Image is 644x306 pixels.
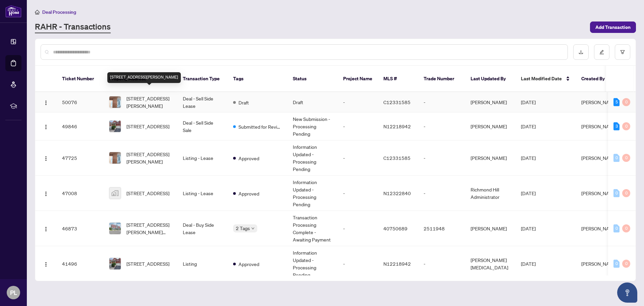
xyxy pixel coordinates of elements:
span: [DATE] [521,99,536,105]
span: Submitted for Review [238,123,282,130]
div: 0 [613,224,620,232]
th: Status [287,66,338,92]
th: Transaction Type [177,66,228,92]
td: - [418,92,465,113]
td: Information Updated - Processing Pending [287,176,338,211]
span: [PERSON_NAME] [581,225,618,231]
span: 2 Tags [236,224,250,232]
span: N12322840 [383,190,411,196]
td: [PERSON_NAME] [465,211,516,246]
span: [STREET_ADDRESS] [126,260,169,267]
td: 49846 [57,113,104,140]
button: download [573,44,589,60]
button: Logo [41,223,51,234]
span: [PERSON_NAME] [581,123,618,129]
div: [STREET_ADDRESS][PERSON_NAME] [107,72,181,83]
button: Add Transaction [590,21,636,33]
th: MLS # [378,66,418,92]
td: Richmond Hill Administrator [465,176,516,211]
td: Listing [177,246,228,281]
td: - [338,113,378,140]
td: Deal - Sell Side Sale [177,113,228,140]
span: [PERSON_NAME] [581,261,618,267]
span: [DATE] [521,123,536,129]
span: [STREET_ADDRESS][PERSON_NAME] [126,150,172,165]
img: logo [5,5,21,17]
span: [STREET_ADDRESS][PERSON_NAME] [126,95,172,110]
span: [DATE] [521,190,536,196]
span: [STREET_ADDRESS] [126,189,169,197]
img: thumbnail-img [109,258,121,269]
td: - [418,246,465,281]
span: [DATE] [521,261,536,267]
span: PL [10,288,17,297]
td: - [418,140,465,176]
td: [PERSON_NAME] [465,92,516,113]
span: [DATE] [521,225,536,231]
div: 0 [622,189,630,197]
td: - [338,92,378,113]
td: Transaction Processing Complete - Awaiting Payment [287,211,338,246]
span: Draft [238,99,249,106]
a: RAHR - Transactions [35,21,111,33]
button: filter [615,44,630,60]
th: Project Name [338,66,378,92]
td: 47725 [57,140,104,176]
td: [PERSON_NAME][MEDICAL_DATA] [465,246,516,281]
img: Logo [43,156,49,161]
td: - [418,113,465,140]
img: Logo [43,226,49,232]
span: down [251,227,255,230]
img: thumbnail-img [109,152,121,164]
div: 0 [622,224,630,232]
td: Information Updated - Processing Pending [287,140,338,176]
span: 40750689 [383,225,408,231]
td: Deal - Buy Side Lease [177,211,228,246]
div: 5 [613,98,620,106]
span: Add Transaction [595,22,631,33]
span: [STREET_ADDRESS][PERSON_NAME][PERSON_NAME] [126,221,172,236]
th: Trade Number [418,66,465,92]
span: C12331585 [383,155,411,161]
th: Ticket Number [57,66,104,92]
td: [PERSON_NAME] [465,113,516,140]
img: Logo [43,262,49,267]
td: 50076 [57,92,104,113]
button: Logo [41,258,51,269]
span: Last Modified Date [521,75,562,82]
button: Logo [41,97,51,107]
span: [PERSON_NAME] [581,190,618,196]
th: Property Address [104,66,177,92]
td: - [338,246,378,281]
td: [PERSON_NAME] [465,140,516,176]
button: Logo [41,188,51,199]
td: - [338,176,378,211]
span: [PERSON_NAME] [581,155,618,161]
span: [PERSON_NAME] [581,99,618,105]
div: 0 [622,98,630,106]
td: Deal - Sell Side Lease [177,92,228,113]
td: - [338,140,378,176]
div: 0 [622,122,630,130]
span: Approved [238,155,259,162]
span: Approved [238,190,259,197]
img: thumbnail-img [109,121,121,132]
div: 0 [613,189,620,197]
button: Logo [41,121,51,132]
button: edit [594,44,609,60]
td: 2511948 [418,211,465,246]
td: 47008 [57,176,104,211]
td: - [338,211,378,246]
span: [STREET_ADDRESS] [126,123,169,130]
img: Logo [43,100,49,105]
span: edit [599,50,604,54]
span: C12331585 [383,99,411,105]
img: Logo [43,191,49,196]
div: 0 [613,154,620,162]
div: 0 [622,260,630,268]
img: thumbnail-img [109,223,121,234]
img: Logo [43,124,49,130]
button: Open asap [617,282,637,303]
td: 46873 [57,211,104,246]
div: 0 [613,260,620,268]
